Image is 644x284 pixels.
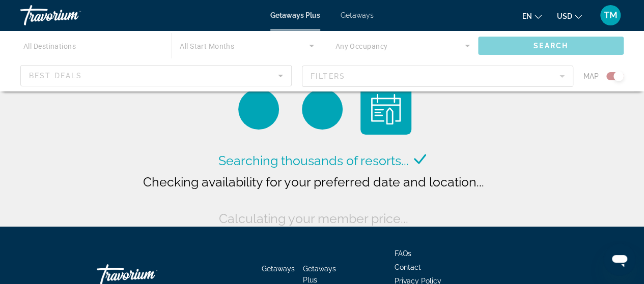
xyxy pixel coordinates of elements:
[603,243,636,276] iframe: Кнопка запуска окна обмена сообщениями
[597,5,624,26] button: User Menu
[395,263,421,271] a: Contact
[395,249,411,258] a: FAQs
[604,10,618,20] span: TM
[20,2,122,28] a: Travorium
[219,211,408,226] span: Calculating your member price...
[557,9,582,23] button: Change currency
[522,12,532,20] span: en
[270,11,320,19] a: Getaways Plus
[262,265,295,273] a: Getaways
[557,12,572,20] span: USD
[303,265,336,284] a: Getaways Plus
[341,11,374,19] a: Getaways
[143,174,484,190] span: Checking availability for your preferred date and location...
[218,153,409,168] span: Searching thousands of resorts...
[522,9,542,23] button: Change language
